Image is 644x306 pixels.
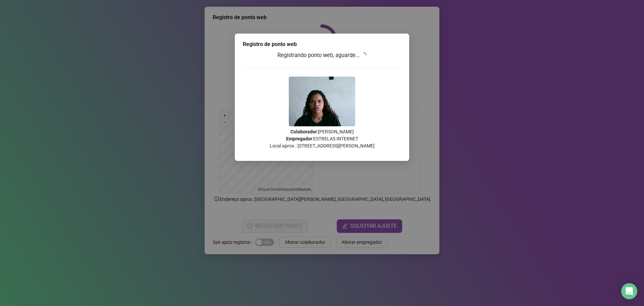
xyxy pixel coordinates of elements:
div: Open Intercom Messenger [621,283,637,299]
h3: Registrando ponto web, aguarde... [243,51,401,60]
span: loading [361,52,366,58]
strong: Colaborador [290,129,317,134]
p: : [PERSON_NAME] : ESTRELAS INTERNET Local aprox.: [STREET_ADDRESS][PERSON_NAME] [243,128,401,149]
div: Registro de ponto web [243,40,401,48]
img: 2Q== [289,77,355,126]
strong: Empregador [286,136,312,141]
